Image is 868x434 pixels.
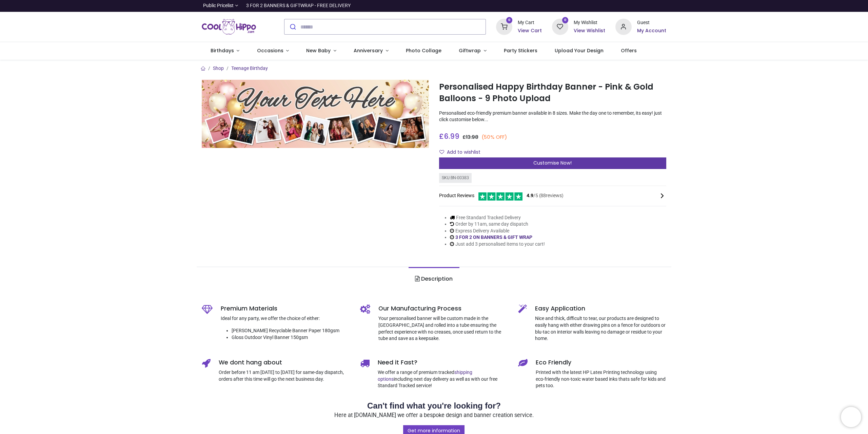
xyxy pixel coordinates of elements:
a: Public Pricelist [202,2,238,9]
i: Add to wishlist [439,150,444,154]
p: Here at [DOMAIN_NAME] we offer a bespoke design and banner creation service. [202,412,666,419]
h5: Premium Materials [221,304,350,313]
a: Birthdays [202,42,248,60]
p: Printed with the latest HP Latex Printing technology using eco-friendly non-toxic water based ink... [536,369,666,389]
p: Order before 11 am [DATE] to [DATE] for same-day dispatch, orders after this time will go the nex... [219,369,350,382]
h5: Easy Application [535,304,666,313]
span: Giftwrap [459,47,481,54]
div: SKU: BN-00383 [439,173,472,183]
span: 6.99 [444,131,459,141]
img: Cool Hippo [202,17,256,36]
a: New Baby [298,42,345,60]
a: Shop [213,65,224,71]
p: Ideal for any party, we offer the choice of either: [221,315,350,322]
h5: Need it Fast? [378,358,508,367]
h5: Eco Friendly [536,358,666,367]
li: [PERSON_NAME] Recyclable Banner Paper 180gsm [232,327,350,334]
iframe: Brevo live chat [841,407,861,427]
small: (50% OFF) [481,134,507,141]
iframe: Customer reviews powered by Trustpilot [524,2,666,9]
a: Description [409,267,459,291]
p: Your personalised banner will be custom made in the [GEOGRAPHIC_DATA] and rolled into a tube ensu... [378,315,508,342]
span: Photo Collage [406,47,441,54]
a: Giftwrap [450,42,495,60]
span: /5 ( 88 reviews) [527,192,564,199]
a: 0 [496,24,512,29]
span: Party Stickers [504,47,537,54]
a: Teenage Birthday [231,65,268,71]
div: My Wishlist [574,19,605,26]
h5: Our Manufacturing Process [378,304,508,313]
a: shipping options [378,370,472,382]
span: 4.9 [527,193,533,198]
a: View Cart [518,27,542,34]
span: 13.98 [466,134,478,140]
li: Order by 11am, same day dispatch [450,221,545,228]
h5: We dont hang about [219,358,350,367]
span: £ [439,131,459,141]
li: Just add 3 personalised items to your cart! [450,241,545,248]
a: View Wishlist [574,27,605,34]
span: Birthdays [211,47,234,54]
a: Logo of Cool Hippo [202,17,256,36]
p: We offer a range of premium tracked including next day delivery as well as with our free Standard... [378,369,508,389]
span: £ [462,134,478,140]
p: Nice and thick, difficult to tear, our products are designed to easily hang with either drawing p... [535,315,666,342]
span: Occasions [257,47,283,54]
h1: Personalised Happy Birthday Banner - Pink & Gold Balloons - 9 Photo Upload [439,81,666,105]
li: Gloss Outdoor Vinyl Banner 150gsm [232,334,350,341]
li: Express Delivery Available [450,228,545,234]
a: 0 [552,24,568,29]
div: 3 FOR 2 BANNERS & GIFTWRAP - FREE DELIVERY [246,2,351,9]
p: Personalised eco-friendly premium banner available in 8 sizes. Make the day one to remember, its ... [439,110,666,123]
button: Add to wishlistAdd to wishlist [439,147,486,158]
span: Customise Now! [533,159,572,166]
span: Anniversary [354,47,383,54]
a: Occasions [248,42,298,60]
div: Product Reviews [439,191,666,201]
a: My Account [637,27,666,34]
span: Upload Your Design [555,47,604,54]
li: Free Standard Tracked Delivery [450,214,545,221]
div: My Cart [518,19,542,26]
img: Personalised Happy Birthday Banner - Pink & Gold Balloons - 9 Photo Upload [202,80,429,148]
span: New Baby [306,47,331,54]
sup: 0 [506,17,513,23]
a: 3 FOR 2 ON BANNERS & GIFT WRAP [455,234,532,240]
a: Anniversary [345,42,397,60]
sup: 0 [562,17,569,23]
button: Submit [284,19,300,34]
h2: Can't find what you're looking for? [202,400,666,412]
span: Offers [621,47,637,54]
div: Guest [637,19,666,26]
span: Public Pricelist [203,2,234,9]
